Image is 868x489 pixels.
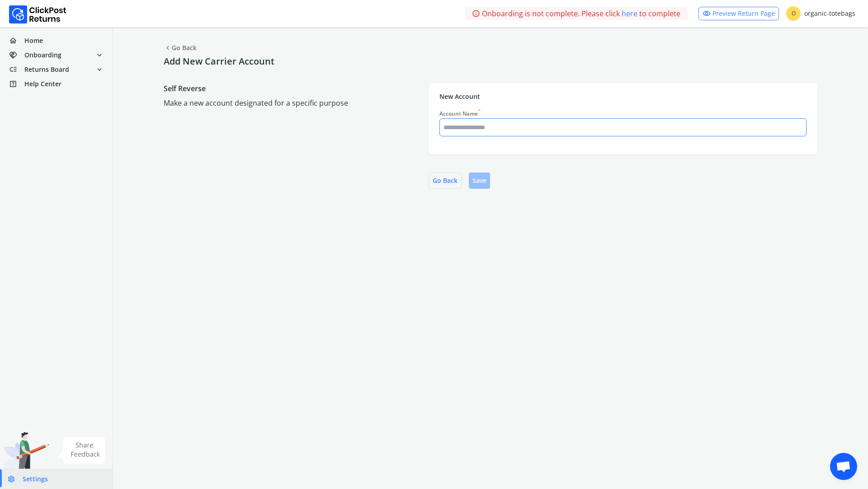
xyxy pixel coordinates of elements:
span: help_center [9,78,24,90]
span: settings [7,473,23,485]
span: Help Center [24,79,61,88]
div: Open chat [830,453,857,480]
h4: Add New Carrier Account [164,56,817,67]
span: chevron_left [164,42,172,54]
span: info [472,7,480,20]
span: handshake [9,49,24,61]
p: Self Reverse [164,83,420,94]
img: Logo [9,5,66,23]
a: help_centerHelp Center [5,78,107,90]
span: Onboarding [24,51,61,60]
label: Account Name [439,110,807,117]
button: Save [469,172,490,189]
div: Onboarding is not complete. Please click to complete [465,7,688,20]
a: homeHome [5,34,107,47]
p: Make a new account designated for a specific purpose [164,98,420,108]
span: expand_more [95,49,104,61]
span: Home [24,36,43,45]
span: Go Back [164,42,197,54]
span: Returns Board [24,65,69,74]
span: O [786,6,801,21]
p: New Account [439,92,807,101]
span: visibility [703,7,711,20]
span: Settings [23,475,48,484]
a: visibilityPreview Return Page [698,7,779,20]
span: low_priority [9,63,24,76]
div: organic-totebags [786,6,855,21]
span: home [9,34,24,47]
a: here [622,8,637,19]
img: share feedback [57,437,106,464]
button: Go Back [429,172,462,189]
span: expand_more [95,63,104,76]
